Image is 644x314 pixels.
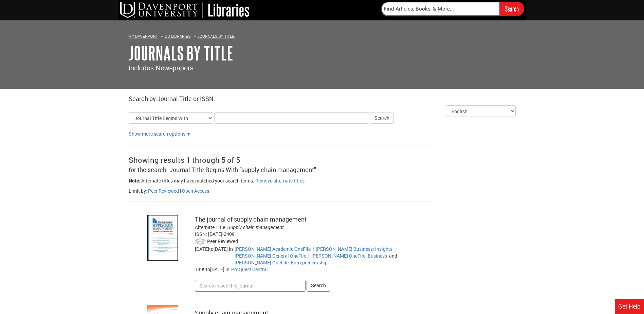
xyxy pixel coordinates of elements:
span: to [209,246,214,252]
span: in [229,246,233,252]
a: Go to Gale OneFile: Entrepreneurship [235,259,328,266]
input: Search [500,2,524,16]
span: and [388,252,398,259]
span: | [307,252,310,259]
a: Get Help [615,299,644,314]
div: The journal of supply chain management [195,215,417,224]
a: Remove alternate titles [255,177,305,184]
span: Note: [129,177,140,184]
span: for the search: Journal Title Begins With "supply chain management" [129,165,316,174]
a: Go to Gale OneFile: Business [311,252,387,259]
span: Showing results 1 through 5 of 5 [129,155,240,165]
div: [DATE] [DATE] [195,246,235,266]
a: Journals By Title [198,34,235,38]
input: Find Articles, Books, & More... [381,2,500,16]
div: ISSN: [DATE]-2409 [195,231,417,238]
a: Show more search options [129,130,185,137]
h2: Search by Journal Title or ISSN: [129,95,516,102]
span: in [225,266,229,273]
div: 1999 [DATE] [195,266,231,273]
a: Journals By Title [129,42,233,64]
span: | [393,246,397,252]
p: Includes Newspapers [129,63,516,73]
button: Search [370,112,394,124]
a: Filter by peer open access [182,188,209,194]
span: Limit by: [129,188,147,194]
a: Go to ProQuest Central [231,266,268,273]
a: Go to Gale Academic OneFile [235,246,311,252]
input: Search inside this journal [195,280,306,291]
img: Peer Reviewed: [195,238,206,246]
span: Supply chain management [227,225,284,230]
span: Alternate titles may have matched your search terms. [141,177,254,184]
span: Peer Reviewed [207,238,238,244]
a: DU Libraries [165,34,190,38]
span: to [206,266,210,273]
span: | [180,188,181,194]
a: Filter by peer reviewed [148,188,179,194]
a: Go to Gale Business: Insights [316,246,392,252]
img: DU Libraries [120,2,249,18]
span: Alternate Title: [195,224,226,230]
span: | [312,246,315,252]
a: Go to Gale General OneFile [235,252,306,259]
a: Show more search options [186,130,191,137]
ol: Breadcrumbs [129,33,516,39]
button: Search [307,280,330,291]
a: My Davenport [129,34,158,38]
img: cover image for: The journal of supply chain management [147,215,178,260]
